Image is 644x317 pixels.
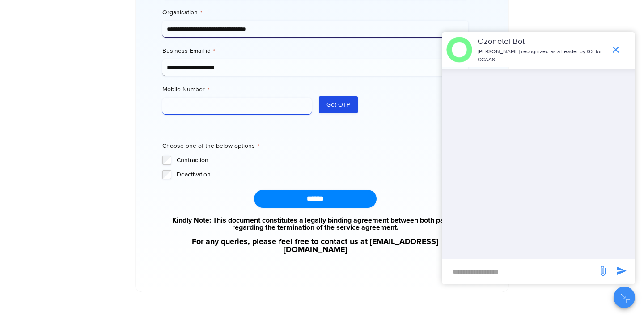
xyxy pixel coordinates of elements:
label: Business Email id [162,47,468,56]
button: Close chat [614,287,635,308]
a: Kindly Note: This document constitutes a legally binding agreement between both parties regarding... [162,217,468,231]
a: For any queries, please feel free to contact us at [EMAIL_ADDRESS][DOMAIN_NAME] [162,238,468,254]
label: Mobile Number [162,85,312,94]
div: new-msg-input [446,264,593,280]
button: Get OTP [319,96,358,113]
span: send message [594,262,612,280]
img: header [446,37,472,63]
p: [PERSON_NAME] recognized as a Leader by G2 for CCAAS [478,48,606,64]
legend: Choose one of the below options [162,141,259,150]
label: Organisation [162,8,468,17]
span: send message [613,262,631,280]
label: Deactivation [177,170,468,179]
span: end chat or minimize [607,41,625,59]
p: Ozonetel Bot [478,36,606,48]
label: Contraction [177,156,468,165]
